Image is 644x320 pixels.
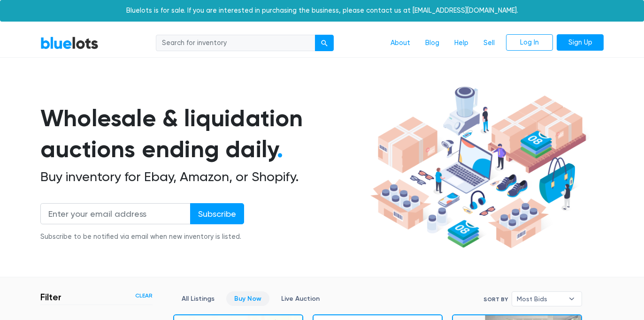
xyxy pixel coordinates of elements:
[562,292,582,306] b: ▾
[40,291,61,303] h3: Filter
[506,34,553,51] a: Log In
[40,232,244,242] div: Subscribe to be notified via email when new inventory is listed.
[40,103,367,165] h1: Wholesale & liquidation auctions ending daily
[557,34,604,51] a: Sign Up
[517,292,564,306] span: Most Bids
[447,34,476,52] a: Help
[40,36,99,50] a: BlueLots
[226,291,269,306] a: Buy Now
[383,34,418,52] a: About
[135,291,153,300] a: Clear
[277,135,283,163] span: .
[174,291,222,306] a: All Listings
[190,203,244,224] input: Subscribe
[273,291,328,306] a: Live Auction
[367,82,590,253] img: hero-ee84e7d0318cb26816c560f6b4441b76977f77a177738b4e94f68c95b2b83dbb.png
[40,169,367,185] h2: Buy inventory for Ebay, Amazon, or Shopify.
[418,34,447,52] a: Blog
[476,34,502,52] a: Sell
[40,203,191,224] input: Enter your email address
[156,35,315,52] input: Search for inventory
[483,295,508,304] label: Sort By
